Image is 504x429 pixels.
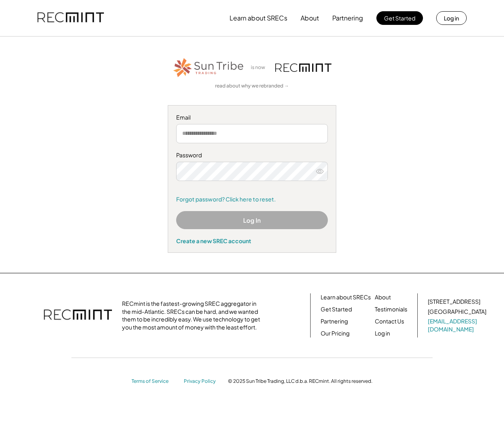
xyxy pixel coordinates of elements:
[375,293,391,301] a: About
[122,300,264,331] div: RECmint is the fastest-growing SREC aggregator in the mid-Atlantic. SRECs can be hard, and we wan...
[375,317,404,325] a: Contact Us
[321,305,352,313] a: Get Started
[176,195,328,203] a: Forgot password? Click here to reset.
[375,329,390,338] a: Log in
[376,11,423,25] button: Get Started
[37,4,104,32] img: recmint-logotype%403x.png
[215,83,289,89] a: read about why we rebranded →
[436,11,467,25] button: Log in
[176,151,328,159] div: Password
[176,211,328,229] button: Log In
[249,64,271,71] div: is now
[428,317,488,333] a: [EMAIL_ADDRESS][DOMAIN_NAME]
[176,114,328,122] div: Email
[228,378,372,384] div: © 2025 Sun Tribe Trading, LLC d.b.a. RECmint. All rights reserved.
[275,63,331,72] img: recmint-logotype%403x.png
[176,237,328,244] div: Create a new SREC account
[428,308,486,316] div: [GEOGRAPHIC_DATA]
[184,378,220,385] a: Privacy Policy
[332,10,363,26] button: Partnering
[230,10,287,26] button: Learn about SRECs
[321,329,350,338] a: Our Pricing
[428,298,480,306] div: [STREET_ADDRESS]
[173,57,245,79] img: STT_Horizontal_Logo%2B-%2BColor.png
[44,301,112,329] img: recmint-logotype%403x.png
[301,10,319,26] button: About
[321,317,348,325] a: Partnering
[375,305,407,313] a: Testimonials
[132,378,176,385] a: Terms of Service
[321,293,371,301] a: Learn about SRECs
